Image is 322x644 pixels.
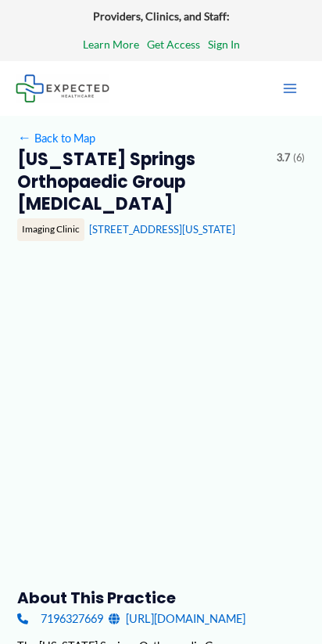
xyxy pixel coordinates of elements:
[83,34,139,55] a: Learn More
[147,34,200,55] a: Get Access
[274,72,306,105] button: Main menu toggle
[109,608,245,629] a: [URL][DOMAIN_NAME]
[93,9,230,23] strong: Providers, Clinics, and Staff:
[17,131,31,145] span: ←
[17,149,265,215] h2: [US_STATE] Springs Orthopaedic Group [MEDICAL_DATA]
[17,608,102,629] a: 7196327669
[89,223,235,236] a: [STREET_ADDRESS][US_STATE]
[277,149,290,167] span: 3.7
[17,588,304,608] h3: About this practice
[17,218,84,240] div: Imaging Clinic
[17,128,95,149] a: ←Back to Map
[208,34,240,55] a: Sign In
[16,74,109,102] img: Expected Healthcare Logo - side, dark font, small
[293,149,305,167] span: (6)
